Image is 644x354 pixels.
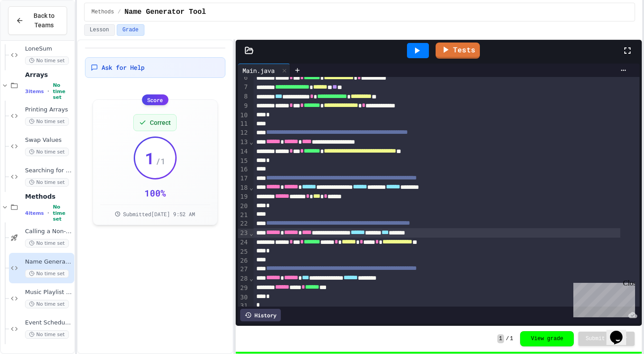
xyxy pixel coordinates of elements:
iframe: chat widget [570,279,635,317]
span: No time set [25,178,69,187]
span: Fold line [249,230,254,237]
span: No time set [25,330,69,339]
button: Submit Answer [578,332,635,346]
div: 20 [238,202,249,211]
span: Ask for Help [102,63,144,72]
div: 8 [238,92,249,102]
span: Methods [25,192,72,200]
span: LoneSum [25,45,72,53]
span: Arrays [25,71,72,79]
button: Lesson [84,24,115,36]
span: 3 items [25,89,44,94]
span: No time set [25,269,69,278]
span: No time set [25,148,69,156]
span: Printing Arrays [25,106,72,114]
div: 24 [238,238,249,247]
div: 7 [238,83,249,92]
span: Back to Teams [29,11,59,30]
span: 4 items [25,210,44,216]
span: No time set [25,300,69,308]
a: Tests [436,43,480,59]
span: Submitted [DATE] 9:52 AM [123,210,195,218]
span: Methods [92,9,114,16]
button: Grade [117,24,144,36]
div: 17 [238,174,249,183]
span: 1 [510,335,513,342]
div: 27 [238,265,249,274]
button: View grade [520,331,574,346]
div: 11 [238,119,249,128]
span: 1 [497,334,504,343]
span: / [118,9,121,16]
span: No time set [53,82,72,100]
div: Score [142,94,168,105]
div: 100 % [144,187,166,199]
span: • [47,88,49,95]
span: Calling a Non-void Method [25,228,72,235]
span: Swap Values [25,136,72,144]
div: 13 [238,138,249,147]
div: 25 [238,247,249,256]
div: 31 [238,302,249,311]
span: No time set [25,239,69,247]
div: 28 [238,274,249,284]
span: • [47,209,49,217]
iframe: chat widget [606,318,635,345]
div: 12 [238,128,249,138]
div: 21 [238,211,249,220]
div: 16 [238,165,249,174]
span: Fold line [249,184,254,191]
span: Correct [150,118,171,127]
div: 26 [238,256,249,265]
div: 18 [238,183,249,193]
div: Main.java [238,66,279,75]
span: Event Scheduler Debugger [25,319,72,327]
div: History [240,309,281,321]
span: Fold line [249,275,254,282]
div: 14 [238,147,249,157]
span: / [506,335,509,342]
div: 22 [238,219,249,229]
span: Name Generator Tool [25,258,72,266]
span: No time set [25,56,69,65]
button: Back to Teams [8,6,67,35]
span: Fold line [249,138,254,145]
div: 29 [238,284,249,293]
span: No time set [25,117,69,126]
span: Music Playlist Manager [25,289,72,296]
div: Main.java [238,64,290,77]
span: / 1 [156,155,165,167]
div: 9 [238,102,249,111]
div: 6 [238,73,249,83]
div: Chat with us now!Close [4,4,62,57]
span: 1 [145,149,155,167]
div: 15 [238,157,249,166]
div: 10 [238,111,249,120]
div: 19 [238,192,249,202]
span: Name Generator Tool [124,7,206,17]
div: 23 [238,229,249,238]
div: 30 [238,293,249,302]
span: No time set [53,204,72,222]
span: Submit Answer [585,335,627,342]
span: Searching for a Value [25,167,72,175]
